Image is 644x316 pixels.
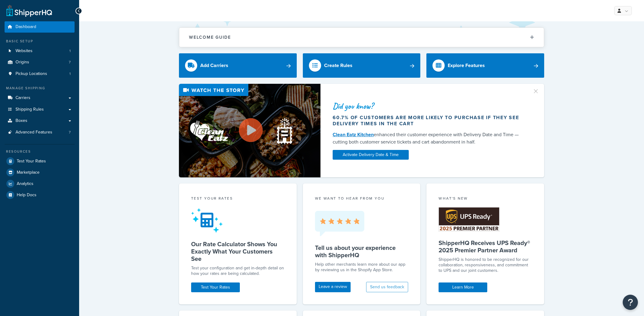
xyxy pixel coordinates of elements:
a: Explore Features [426,53,544,78]
span: 7 [69,60,71,65]
div: Test your rates [191,196,285,203]
div: Resources [5,149,75,154]
a: Add Carriers [179,53,297,78]
a: Shipping Rules [5,104,75,115]
div: Test your configuration and get in-depth detail on how your rates are being calculated. [191,265,285,276]
div: What's New [439,196,532,203]
a: Create Rules [303,53,421,78]
h5: Tell us about your experience with ShipperHQ [315,244,408,259]
button: Welcome Guide [179,28,544,47]
span: Dashboard [16,24,36,30]
a: Help Docs [5,190,75,201]
a: Analytics [5,178,75,189]
span: Origins [16,60,29,65]
li: Pickup Locations [5,68,75,80]
button: Send us feedback [366,282,408,292]
span: Marketplace [17,170,40,175]
a: Test Your Rates [5,156,75,167]
a: Pickup Locations1 [5,68,75,80]
span: Websites [16,48,33,54]
span: Help Docs [17,193,37,198]
li: Origins [5,57,75,68]
li: Websites [5,45,75,57]
span: Carriers [16,95,30,101]
div: Did you know? [333,102,525,110]
span: Analytics [17,181,33,186]
a: Learn More [439,282,487,292]
a: Dashboard [5,21,75,33]
span: 1 [69,48,71,54]
li: Advanced Features [5,127,75,138]
a: Test Your Rates [191,282,240,292]
a: Activate Delivery Date & Time [333,150,409,160]
span: Test Your Rates [17,159,46,164]
p: we want to hear from you [315,196,408,201]
span: 1 [69,71,71,76]
a: Advanced Features7 [5,127,75,138]
img: Video thumbnail [179,84,320,177]
button: Open Resource Center [623,295,638,310]
a: Clean Eatz Kitchen [333,131,374,138]
div: enhanced their customer experience with Delivery Date and Time — cutting both customer service ti... [333,131,525,146]
p: Help other merchants learn more about our app by reviewing us in the Shopify App Store. [315,262,408,273]
span: Advanced Features [16,130,52,135]
span: 7 [69,130,71,135]
span: Shipping Rules [16,107,44,112]
div: Manage Shipping [5,86,75,91]
h5: ShipperHQ Receives UPS Ready® 2025 Premier Partner Award [439,239,532,254]
h2: Welcome Guide [189,35,231,40]
p: ShipperHQ is honored to be recognized for our collaboration, responsiveness, and commitment to UP... [439,257,532,273]
span: Pickup Locations [16,71,47,76]
a: Marketplace [5,167,75,178]
div: Add Carriers [200,61,228,70]
div: 60.7% of customers are more likely to purchase if they see delivery times in the cart [333,115,525,127]
a: Leave a review [315,282,351,292]
a: Boxes [5,115,75,126]
a: Websites1 [5,45,75,57]
div: Basic Setup [5,39,75,44]
span: Boxes [16,118,27,123]
a: Origins7 [5,57,75,68]
h5: Our Rate Calculator Shows You Exactly What Your Customers See [191,240,285,262]
div: Create Rules [324,61,352,70]
a: Carriers [5,92,75,104]
div: Explore Features [448,61,485,70]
